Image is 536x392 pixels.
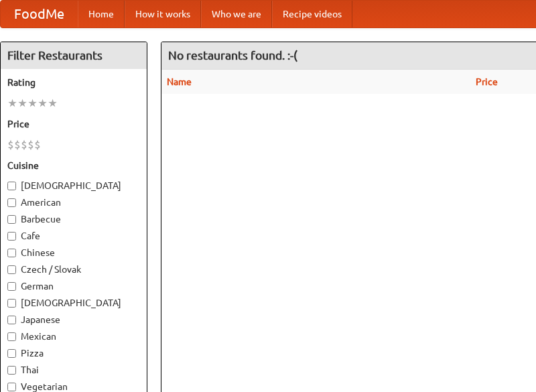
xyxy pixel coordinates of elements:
input: Japanese [7,316,16,324]
a: Home [78,1,125,27]
li: ★ [7,96,17,111]
input: Mexican [7,332,16,341]
li: $ [34,137,41,152]
li: $ [14,137,21,152]
label: Pizza [7,346,140,360]
input: Pizza [7,349,16,358]
input: Barbecue [7,215,16,224]
a: Who we are [201,1,272,27]
input: German [7,282,16,291]
li: ★ [38,96,48,111]
input: Cafe [7,232,16,241]
a: FoodMe [1,1,78,27]
h5: Price [7,117,140,131]
input: Vegetarian [7,383,16,391]
input: Chinese [7,249,16,257]
input: Thai [7,366,16,375]
li: $ [27,137,34,152]
li: ★ [27,96,38,111]
label: Cafe [7,229,140,243]
h5: Rating [7,76,140,89]
label: Thai [7,363,140,377]
h5: Cuisine [7,159,140,172]
input: American [7,198,16,207]
a: Price [476,76,498,87]
label: Czech / Slovak [7,263,140,276]
label: Barbecue [7,212,140,226]
label: German [7,279,140,293]
input: [DEMOGRAPHIC_DATA] [7,299,16,308]
label: Chinese [7,246,140,259]
ng-pluralize: No restaurants found. :-( [168,49,297,62]
label: [DEMOGRAPHIC_DATA] [7,179,140,192]
a: How it works [125,1,201,27]
input: [DEMOGRAPHIC_DATA] [7,182,16,190]
label: Japanese [7,313,140,326]
h4: Filter Restaurants [1,42,147,69]
li: ★ [48,96,58,111]
a: Recipe videos [272,1,352,27]
li: ★ [17,96,27,111]
label: [DEMOGRAPHIC_DATA] [7,296,140,310]
label: American [7,196,140,209]
input: Czech / Slovak [7,265,16,274]
a: Name [167,76,192,87]
label: Mexican [7,330,140,343]
li: $ [21,137,27,152]
li: $ [7,137,14,152]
